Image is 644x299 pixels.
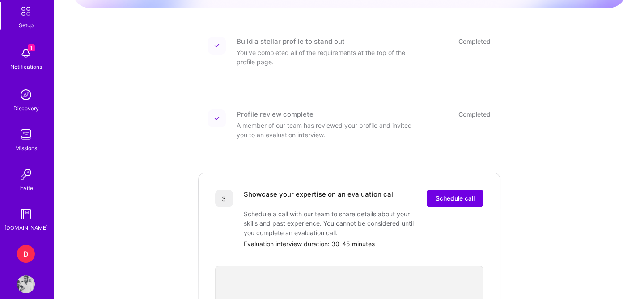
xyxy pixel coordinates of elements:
img: bell [17,44,35,62]
div: [DOMAIN_NAME] [4,223,48,232]
div: Profile review complete [237,109,314,119]
div: Showcase your expertise on an evaluation call [244,190,395,207]
div: Build a stellar profile to stand out [237,37,345,46]
img: setup [17,2,35,21]
a: User Avatar [15,275,37,293]
a: D [15,245,37,263]
div: 3 [215,190,233,207]
div: D [17,245,35,263]
img: discovery [17,86,35,104]
div: Invite [19,183,33,193]
img: Invite [17,165,35,183]
div: Evaluation interview duration: 30-45 minutes [244,239,483,248]
img: teamwork [17,126,35,143]
div: Completed [458,37,491,46]
img: Completed [214,116,220,121]
div: Missions [15,143,37,153]
img: guide book [17,205,35,223]
div: Schedule a call with our team to share details about your skills and past experience. You cannot ... [244,209,423,237]
div: Setup [19,21,34,30]
div: Discovery [13,104,39,113]
div: You've completed all of the requirements at the top of the profile page. [237,48,415,67]
div: A member of our team has reviewed your profile and invited you to an evaluation interview. [237,121,415,139]
span: Schedule call [436,194,475,203]
img: User Avatar [17,275,35,293]
span: 1 [28,44,35,51]
div: Completed [458,109,491,119]
div: Notifications [10,62,42,72]
img: Completed [214,43,220,48]
button: Schedule call [427,190,483,207]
